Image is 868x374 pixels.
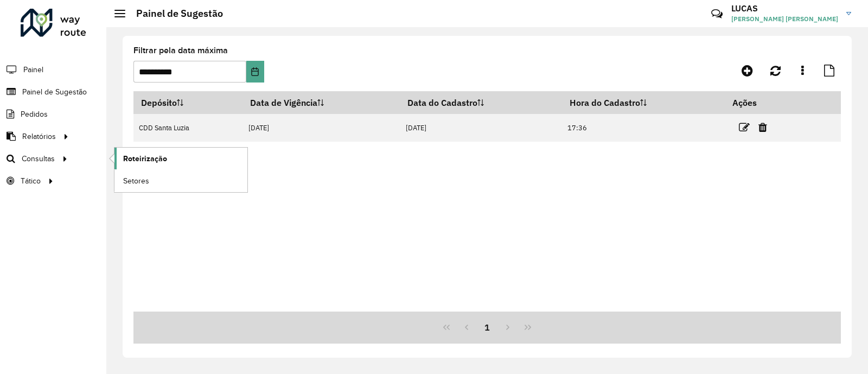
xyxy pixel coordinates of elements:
h3: LUCAS [731,3,838,14]
a: Setores [114,170,247,192]
span: [PERSON_NAME] [PERSON_NAME] [731,14,838,24]
label: Filtrar pela data máxima [133,44,228,57]
button: 1 [477,317,497,338]
span: Consultas [22,153,55,164]
button: Choose Date [246,61,264,83]
th: Hora do Cadastro [562,91,725,114]
span: Painel [23,64,43,75]
span: Painel de Sugestão [22,86,87,98]
td: [DATE] [242,114,400,142]
a: Excluir [758,120,767,135]
th: Ações [725,91,790,114]
span: Roteirização [123,153,167,164]
a: Contato Rápido [705,2,729,26]
th: Depósito [133,91,242,114]
td: [DATE] [400,114,562,142]
span: Setores [123,175,149,187]
th: Data de Vigência [242,91,400,114]
span: Tático [21,175,41,187]
span: Pedidos [21,109,48,120]
td: CDD Santa Luzia [133,114,242,142]
a: Editar [739,120,750,135]
h2: Painel de Sugestão [125,8,223,20]
a: Roteirização [114,148,247,169]
span: Relatórios [22,131,56,142]
td: 17:36 [562,114,725,142]
th: Data do Cadastro [400,91,562,114]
